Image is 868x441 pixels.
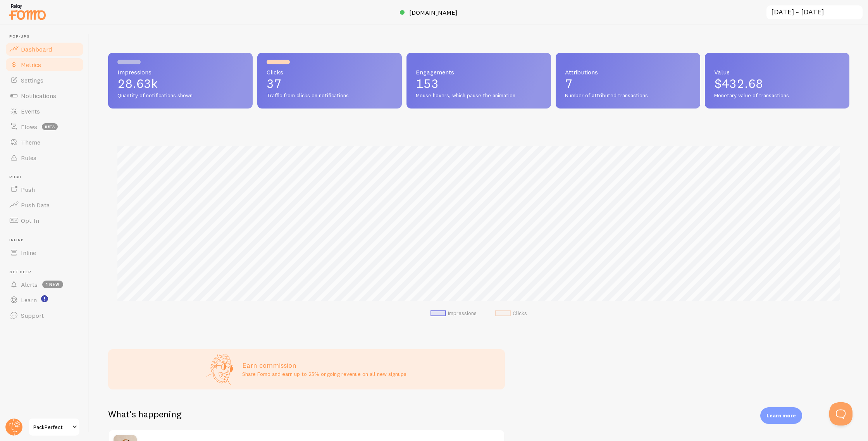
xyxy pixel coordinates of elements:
[21,312,44,319] span: Support
[5,182,84,197] a: Push
[5,57,84,72] a: Metrics
[416,69,542,75] span: Engagements
[760,407,802,424] div: Learn more
[33,422,70,432] span: PackPerfect
[117,92,243,99] span: Quantity of notifications shown
[267,69,393,75] span: Clicks
[41,295,48,302] svg: <p>Watch New Feature Tutorials!</p>
[5,245,84,260] a: Inline
[21,186,35,193] span: Push
[9,270,84,275] span: Get Help
[21,45,52,53] span: Dashboard
[5,72,84,88] a: Settings
[431,310,477,317] li: Impressions
[242,370,406,378] p: Share Fomo and earn up to 25% ongoing revenue on all new signups
[21,76,43,84] span: Settings
[5,150,84,165] a: Rules
[5,88,84,103] a: Notifications
[21,201,50,209] span: Push Data
[267,92,393,99] span: Traffic from clicks on notifications
[5,41,84,57] a: Dashboard
[5,308,84,323] a: Support
[5,134,84,150] a: Theme
[416,78,542,90] p: 153
[21,61,41,69] span: Metrics
[42,123,58,130] span: beta
[21,217,39,224] span: Opt-In
[21,107,40,115] span: Events
[5,197,84,213] a: Push Data
[565,69,691,75] span: Attributions
[766,412,796,419] p: Learn more
[21,138,40,146] span: Theme
[21,123,37,131] span: Flows
[9,175,84,180] span: Push
[714,69,840,75] span: Value
[565,92,691,99] span: Number of attributed transactions
[8,2,47,22] img: fomo-relay-logo-orange.svg
[565,78,691,90] p: 7
[9,34,84,39] span: Pop-ups
[5,277,84,292] a: Alerts 1 new
[21,296,37,304] span: Learn
[5,103,84,119] a: Events
[5,119,84,134] a: Flows beta
[21,281,38,288] span: Alerts
[714,76,763,91] span: $432.68
[495,310,527,317] li: Clicks
[5,213,84,228] a: Opt-In
[28,418,80,436] a: PackPerfect
[21,92,56,100] span: Notifications
[42,281,63,288] span: 1 new
[21,154,36,162] span: Rules
[242,361,406,370] h3: Earn commission
[416,92,542,99] span: Mouse hovers, which pause the animation
[21,249,36,257] span: Inline
[117,78,243,90] p: 28.63k
[9,238,84,243] span: Inline
[117,69,243,75] span: Impressions
[5,292,84,308] a: Learn
[267,78,393,90] p: 37
[829,402,852,425] iframe: Help Scout Beacon - Open
[108,408,181,420] h2: What's happening
[714,92,840,99] span: Monetary value of transactions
